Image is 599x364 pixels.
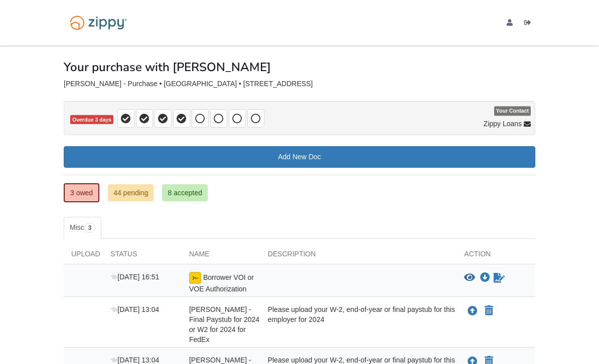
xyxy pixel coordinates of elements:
span: Borrower VOI or VOE Authorization [189,273,254,293]
span: [DATE] 13:04 [110,305,159,313]
span: Zippy Loans [484,119,522,129]
button: Upload Corey Winzenread - Final Paystub for 2024 or W2 for 2024 for FedEx [467,304,479,317]
a: 8 accepted [162,184,208,201]
a: Add New Doc [64,146,535,168]
a: Download Borrower VOI or VOE Authorization [480,274,490,282]
span: Your Contact [494,107,531,116]
button: View Borrower VOI or VOE Authorization [464,273,475,283]
div: [PERSON_NAME] - Purchase • [GEOGRAPHIC_DATA] • [STREET_ADDRESS] [64,80,535,88]
button: Declare Corey Winzenread - Final Paystub for 2024 or W2 for 2024 for FedEx not applicable [484,305,494,317]
a: Log out [524,19,535,29]
img: esign [189,272,201,284]
a: Misc [64,217,101,239]
div: Description [260,249,457,264]
span: 3 [84,223,96,233]
a: Waiting for your co-borrower to e-sign [493,272,506,284]
a: 3 owed [64,183,99,202]
a: edit profile [507,19,517,29]
div: Please upload your W-2, end-of-year or final paystub for this employer for 2024 [260,304,457,344]
div: Upload [64,249,103,264]
div: Action [457,249,535,264]
h1: Your purchase with [PERSON_NAME] [64,61,271,74]
a: 44 pending [108,184,154,201]
div: Status [103,249,182,264]
span: Overdue 3 days [70,115,113,125]
span: [DATE] 16:51 [110,273,159,281]
span: [DATE] 13:04 [110,356,159,364]
img: Logo [64,11,133,35]
span: [PERSON_NAME] - Final Paystub for 2024 or W2 for 2024 for FedEx [189,305,259,343]
div: Name [182,249,260,264]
